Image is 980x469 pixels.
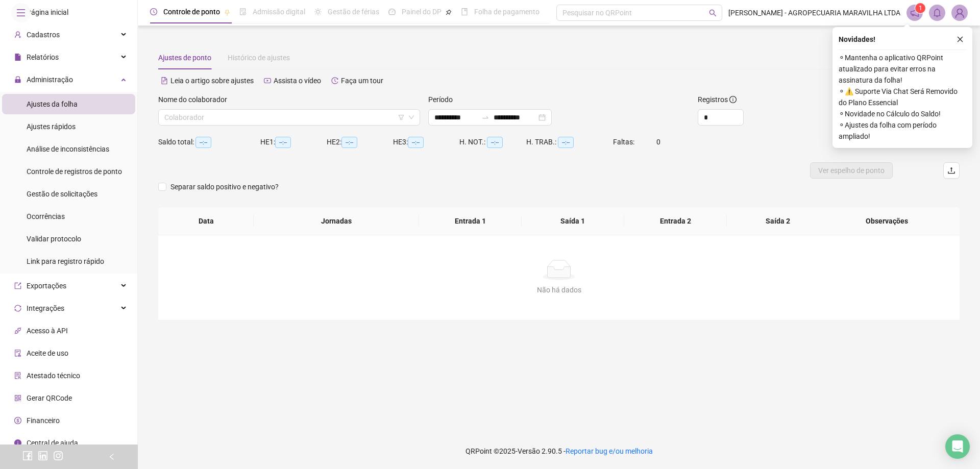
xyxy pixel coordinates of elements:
span: Financeiro [27,416,60,425]
span: Assista o vídeo [274,77,321,85]
span: swap-right [481,113,489,121]
div: H. TRAB.: [526,136,613,148]
div: Não há dados [170,284,947,295]
span: file-text [161,77,168,84]
span: file [14,54,21,61]
span: sun [314,8,322,15]
div: H. NOT.: [459,136,526,148]
span: Atestado técnico [27,372,80,380]
div: HE 3: [393,136,459,148]
span: facebook [22,451,33,461]
span: Integrações [27,304,64,312]
span: dollar [14,417,21,424]
span: filter [398,114,404,120]
span: api [14,327,21,334]
span: Leia o artigo sobre ajustes [170,77,254,85]
span: Administração [27,76,73,84]
button: Ver espelho de ponto [810,162,893,179]
span: Ajustes da folha [27,100,78,108]
span: down [408,114,414,120]
span: Link para registro rápido [27,257,104,265]
span: file-done [239,8,247,15]
span: instagram [53,451,63,461]
span: to [481,113,489,121]
th: Entrada 1 [419,207,522,235]
span: Exportações [27,282,66,290]
span: Controle de registros de ponto [27,167,122,176]
span: Central de ajuda [27,439,78,447]
span: Relatórios [27,53,59,61]
span: qrcode [14,394,21,402]
label: Nome do colaborador [158,94,234,105]
span: Cadastros [27,31,60,39]
span: 1 [919,5,922,12]
span: --:-- [558,137,574,148]
span: Folha de pagamento [474,8,540,16]
span: Gerar QRCode [27,394,72,402]
span: ⚬ ⚠️ Suporte Via Chat Será Removido do Plano Essencial [839,86,966,108]
span: Histórico de ajustes [228,54,290,62]
span: bell [933,8,942,17]
span: info-circle [729,96,737,103]
div: Open Intercom Messenger [945,434,970,459]
span: search [709,9,717,17]
span: pushpin [446,9,452,15]
span: export [14,282,21,289]
span: Novidades ! [839,34,875,45]
span: close [957,36,964,43]
span: Aceite de uso [27,349,68,357]
span: upload [947,166,955,175]
span: Validar protocolo [27,235,81,243]
span: menu [16,8,26,17]
span: book [461,8,468,15]
span: youtube [264,77,271,84]
span: solution [14,372,21,379]
span: [PERSON_NAME] - AGROPECUARIA MARAVILHA LTDA [728,7,900,18]
span: lock [14,76,21,83]
span: linkedin [38,451,48,461]
span: notification [910,8,919,17]
span: clock-circle [150,8,157,15]
span: info-circle [14,439,21,447]
span: 0 [656,138,660,146]
footer: QRPoint © 2025 - 2.90.5 - [138,433,980,469]
th: Saída 2 [727,207,829,235]
span: sync [14,305,21,312]
span: ⚬ Mantenha o aplicativo QRPoint atualizado para evitar erros na assinatura da folha! [839,52,966,86]
span: Gestão de férias [328,8,379,16]
span: Observações [830,215,944,227]
label: Período [428,94,459,105]
th: Entrada 2 [624,207,727,235]
th: Observações [822,207,952,235]
span: Análise de inconsistências [27,145,109,153]
span: --:-- [487,137,503,148]
span: audit [14,350,21,357]
span: ⚬ Ajustes da folha com período ampliado! [839,119,966,142]
span: Versão [518,447,540,455]
span: Registros [698,94,737,105]
span: Página inicial [27,8,68,16]
sup: 1 [915,3,925,13]
span: ⚬ Novidade no Cálculo do Saldo! [839,108,966,119]
span: Ajustes rápidos [27,122,76,131]
span: pushpin [224,9,230,15]
span: Controle de ponto [163,8,220,16]
span: Ocorrências [27,212,65,220]
span: Admissão digital [253,8,305,16]
span: Painel do DP [402,8,442,16]
span: Ajustes de ponto [158,54,211,62]
span: Faltas: [613,138,636,146]
span: user-add [14,31,21,38]
span: Gestão de solicitações [27,190,97,198]
span: Acesso à API [27,327,68,335]
span: Reportar bug e/ou melhoria [566,447,653,455]
span: dashboard [388,8,396,15]
span: left [108,453,115,460]
span: history [331,77,338,84]
img: 87767 [952,5,967,20]
span: Faça um tour [341,77,383,85]
th: Saída 1 [522,207,624,235]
